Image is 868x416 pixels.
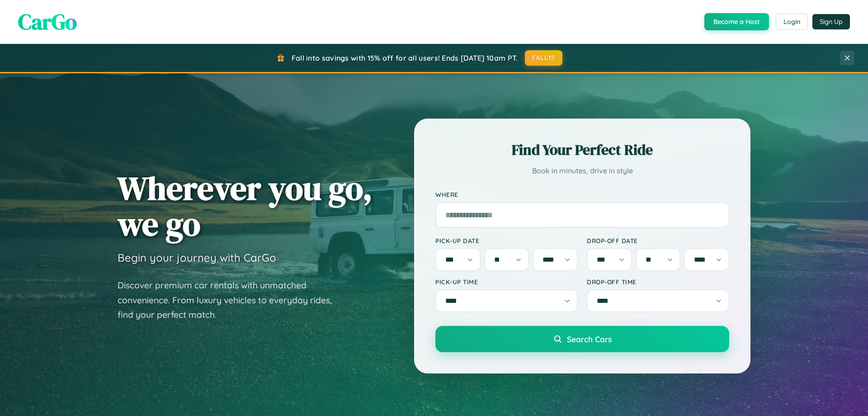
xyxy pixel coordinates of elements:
label: Drop-off Date [587,237,729,244]
span: Search Cars [567,334,612,344]
button: FALL15 [525,50,563,66]
span: CarGo [18,7,77,37]
h1: Wherever you go, we go [118,170,373,242]
h2: Find Your Perfect Ride [435,140,729,160]
button: Sign Up [812,14,850,29]
button: Search Cars [435,326,729,352]
p: Discover premium car rentals with unmatched convenience. From luxury vehicles to everyday rides, ... [118,278,344,322]
span: Fall into savings with 15% off for all users! Ends [DATE] 10am PT. [292,53,518,62]
label: Drop-off Time [587,278,729,286]
p: Book in minutes, drive in style [435,164,729,177]
label: Pick-up Time [435,278,578,286]
h3: Begin your journey with CarGo [118,251,276,264]
label: Where [435,191,729,199]
button: Login [776,14,808,30]
button: Become a Host [704,13,769,30]
label: Pick-up Date [435,237,578,244]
